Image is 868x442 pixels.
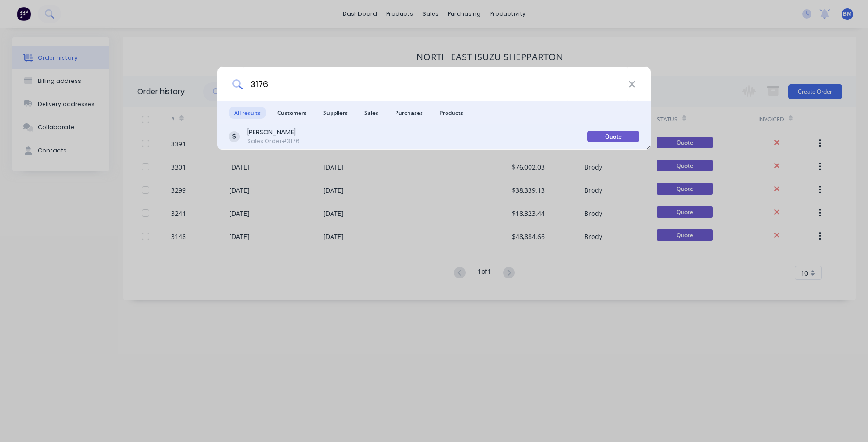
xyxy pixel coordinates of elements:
div: Quote [587,131,639,142]
span: Sales [359,107,384,119]
span: Suppliers [318,107,353,119]
span: Purchases [389,107,428,119]
input: Start typing a customer or supplier name to create a new order... [243,67,628,101]
span: Customers [272,107,312,119]
div: Sales Order #3176 [247,137,300,145]
span: Products [434,107,469,119]
div: [PERSON_NAME] [247,127,300,137]
span: All results [229,107,266,119]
